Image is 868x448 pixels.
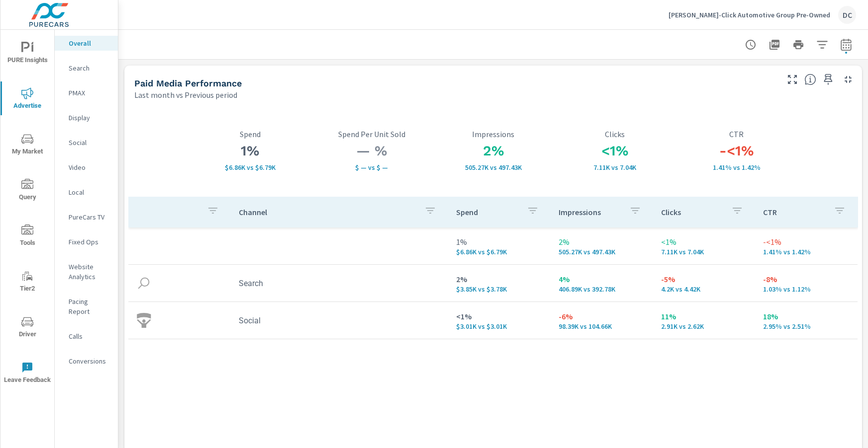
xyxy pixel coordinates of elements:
p: Spend [456,207,519,217]
p: 18% [763,310,850,322]
p: Impressions [432,130,554,139]
p: 98,388 vs 104,657 [559,322,645,330]
button: Minimize Widget [840,72,856,87]
p: Impressions [559,207,621,217]
p: 1.41% vs 1.42% [763,248,850,256]
span: Driver [3,316,51,340]
img: icon-social.svg [136,313,151,328]
p: CTR [763,207,826,217]
span: Tier2 [3,270,51,295]
div: Local [55,185,118,200]
p: 7,108 vs 7,041 [661,248,748,256]
p: Website Analytics [69,262,110,282]
h3: -<1% [675,143,797,159]
p: Fixed Ops [69,237,110,247]
td: Social [231,308,448,333]
div: Fixed Ops [55,234,118,249]
div: PMAX [55,85,118,100]
span: Query [3,179,51,203]
div: Video [55,160,118,175]
p: -<1% [763,236,850,248]
h3: — % [311,143,433,159]
div: Website Analytics [55,259,118,284]
p: 11% [661,310,748,322]
p: Video [69,162,110,172]
button: Select Date Range [836,35,856,55]
p: Spend Per Unit Sold [311,130,433,139]
p: Local [69,187,110,197]
div: Calls [55,329,118,344]
p: 1.41% vs 1.42% [675,163,797,171]
p: Overall [69,38,110,48]
p: [PERSON_NAME]-Click Automotive Group Pre-Owned [669,10,830,19]
span: Advertise [3,87,51,112]
span: Save this to your personalized report [820,72,836,87]
p: 2% [559,236,645,248]
p: Search [69,63,110,73]
p: Display [69,113,110,123]
p: <1% [456,310,543,322]
p: $3,851 vs $3,785 [456,285,543,293]
button: Make Fullscreen [784,72,800,87]
p: $3,008 vs $3,006 [456,322,543,330]
td: Search [231,271,448,296]
span: PURE Insights [3,42,51,66]
p: 1.03% vs 1.12% [763,285,850,293]
p: <1% [661,236,748,248]
button: "Export Report to PDF" [765,35,784,55]
p: 505,273 vs 497,432 [432,163,554,171]
h3: 1% [189,143,311,159]
p: PMAX [69,88,110,98]
div: Search [55,61,118,75]
p: 505,273 vs 497,432 [559,248,645,256]
div: Display [55,110,118,125]
div: Social [55,135,118,150]
h3: <1% [554,143,676,159]
div: nav menu [0,30,54,395]
p: $ — vs $ — [311,163,433,171]
p: $6,859 vs $6,790 [456,248,543,256]
p: -5% [661,273,748,285]
h3: 2% [432,143,554,159]
div: Conversions [55,354,118,369]
p: 7,108 vs 7,041 [554,163,676,171]
p: Calls [69,331,110,341]
h5: Paid Media Performance [134,78,242,88]
p: Clicks [661,207,724,217]
p: 2,905 vs 2,624 [661,322,748,330]
span: Tools [3,224,51,249]
p: PureCars TV [69,212,110,222]
p: 4% [559,273,645,285]
img: icon-search.svg [136,276,151,291]
p: CTR [675,130,797,139]
p: 1% [456,236,543,248]
p: Channel [239,207,416,217]
p: -6% [559,310,645,322]
p: 406,885 vs 392,775 [559,285,645,293]
p: 2.95% vs 2.51% [763,322,850,330]
p: $6.86K vs $6.79K [189,163,311,171]
p: Last month vs Previous period [134,89,237,101]
div: Overall [55,36,118,51]
button: Print Report [788,35,808,55]
span: Leave Feedback [3,362,51,386]
button: Apply Filters [812,35,832,55]
span: Understand performance metrics over the selected time range. [804,74,816,85]
p: 4,203 vs 4,417 [661,285,748,293]
p: Conversions [69,356,110,366]
p: -8% [763,273,850,285]
p: 2% [456,273,543,285]
div: DC [838,6,856,24]
p: Social [69,138,110,148]
p: Spend [189,130,311,139]
p: Clicks [554,130,676,139]
p: Pacing Report [69,297,110,316]
div: Pacing Report [55,294,118,319]
span: My Market [3,133,51,157]
div: PureCars TV [55,210,118,224]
